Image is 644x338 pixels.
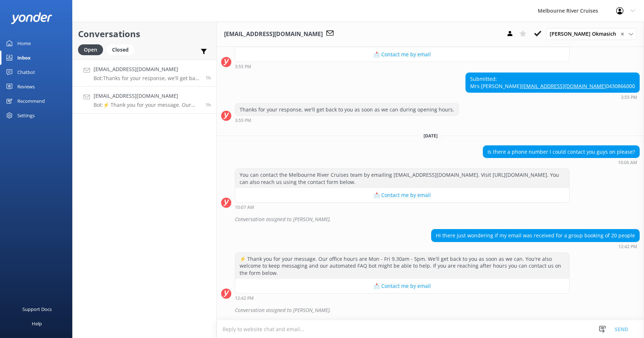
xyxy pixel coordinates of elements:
h4: [EMAIL_ADDRESS][DOMAIN_NAME] [94,92,200,100]
button: 📩 Contact me by email [235,279,569,293]
div: Sep 01 2025 12:42pm (UTC +10:00) Australia/Sydney [431,244,640,249]
div: Help [32,316,42,331]
h3: [EMAIL_ADDRESS][DOMAIN_NAME] [224,30,323,39]
div: Conversation assigned to [PERSON_NAME]. [235,304,640,316]
h4: [EMAIL_ADDRESS][DOMAIN_NAME] [94,65,200,73]
div: Reviews [17,79,35,94]
div: Sep 01 2025 10:07am (UTC +10:00) Australia/Sydney [235,205,570,210]
div: 2025-09-01T03:51:19.105 [221,304,640,316]
div: Aug 31 2025 03:55pm (UTC +10:00) Australia/Sydney [235,118,459,123]
strong: 12:42 PM [235,296,254,300]
div: Sep 01 2025 10:06am (UTC +10:00) Australia/Sydney [483,160,640,165]
strong: 12:42 PM [618,245,637,249]
div: Settings [17,108,35,123]
p: Bot: ⚡ Thank you for your message. Our office hours are Mon - Fri 9.30am - 5pm. We'll get back to... [94,102,200,108]
p: Bot: Thanks for your response, we'll get back to you as soon as we can during opening hours. [94,75,200,82]
div: Hi there just wondering if my email was received for a group booking of 20 people [432,229,639,242]
a: Open [78,45,107,53]
div: Open [78,44,103,55]
a: [EMAIL_ADDRESS][DOMAIN_NAME]Bot:⚡ Thank you for your message. Our office hours are Mon - Fri 9.30... [73,87,216,114]
span: Sep 01 2025 12:42pm (UTC +10:00) Australia/Sydney [206,102,211,108]
h2: Conversations [78,27,211,41]
a: [EMAIL_ADDRESS][DOMAIN_NAME] [521,83,606,89]
span: Sep 01 2025 12:45pm (UTC +10:00) Australia/Sydney [206,75,211,81]
div: You can contact the Melbourne River Cruises team by emailing [EMAIL_ADDRESS][DOMAIN_NAME]. Visit ... [235,169,569,188]
div: 2025-09-01T01:49:31.990 [221,213,640,225]
div: Aug 31 2025 03:55pm (UTC +10:00) Australia/Sydney [465,95,640,100]
div: ⚡ Thank you for your message. Our office hours are Mon - Fri 9.30am - 5pm. We'll get back to you ... [235,253,569,279]
span: [DATE] [419,133,442,139]
div: Aug 31 2025 03:55pm (UTC +10:00) Australia/Sydney [235,64,570,69]
div: Support Docs [22,302,52,316]
div: Assign User [546,28,637,40]
strong: 3:55 PM [235,118,251,123]
div: Thanks for your response, we'll get back to you as soon as we can during opening hours. [235,104,459,116]
div: Recommend [17,94,45,108]
div: Submitted: Mrs [PERSON_NAME] 0430866000 [466,73,639,92]
img: yonder-white-logo.png [11,12,52,24]
div: Home [17,36,31,51]
div: Sep 01 2025 12:42pm (UTC +10:00) Australia/Sydney [235,295,570,300]
div: Chatbot [17,65,35,79]
div: Is there a phone number I could contact you guys on please? [483,146,639,158]
div: Inbox [17,51,31,65]
strong: 10:06 AM [618,161,637,165]
a: Closed [107,45,138,53]
strong: 3:55 PM [621,95,637,100]
div: Conversation assigned to [PERSON_NAME]. [235,213,640,225]
span: [PERSON_NAME] Okmasich [550,30,621,38]
a: [EMAIL_ADDRESS][DOMAIN_NAME]Bot:Thanks for your response, we'll get back to you as soon as we can... [73,60,216,87]
button: 📩 Contact me by email [235,188,569,202]
strong: 3:55 PM [235,65,251,69]
span: ✕ [621,31,624,38]
strong: 10:07 AM [235,205,254,210]
div: Closed [107,44,134,55]
button: 📩 Contact me by email [235,47,569,62]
